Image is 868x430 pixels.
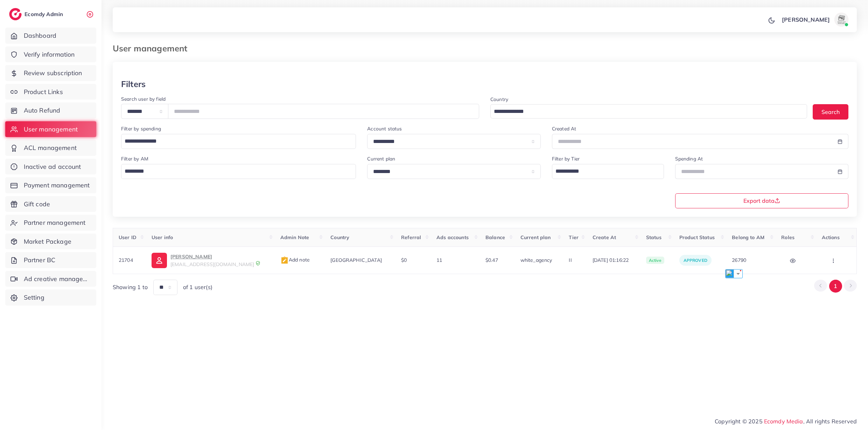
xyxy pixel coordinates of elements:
a: Product Links [5,84,96,100]
span: Country [330,234,349,241]
img: logo [9,8,22,20]
span: Product Links [24,87,63,96]
div: Search for option [121,164,356,179]
button: Search [813,104,848,119]
span: $0.47 [485,257,498,263]
a: Gift code [5,196,96,212]
span: Ad creative management [24,274,91,284]
input: Search for option [122,135,347,147]
div: Search for option [552,164,664,179]
span: Add note [280,257,310,263]
span: 26790 [732,257,746,263]
a: Partner management [5,215,96,231]
span: Create At [593,234,616,241]
input: Search for option [122,165,347,177]
h3: User management [113,43,193,53]
span: Ads accounts [436,234,469,241]
a: [PERSON_NAME]avatar [778,13,851,27]
a: Inactive ad account [5,159,96,175]
label: Filter by spending [121,125,161,132]
label: Spending At [675,155,703,162]
span: Verify information [24,50,75,59]
a: Setting [5,289,96,306]
a: Payment management [5,177,96,193]
h2: Ecomdy Admin [24,11,65,17]
span: User ID [119,234,136,241]
span: Current plan [520,234,551,241]
a: logoEcomdy Admin [9,8,65,20]
span: Auto Refund [24,106,61,115]
span: Inactive ad account [24,162,81,171]
span: 11 [436,257,442,263]
a: Partner BC [5,252,96,268]
a: Verify information [5,46,96,63]
label: Filter by AM [121,155,148,162]
span: [EMAIL_ADDRESS][DOMAIN_NAME] [170,261,254,267]
a: Market Package [5,234,96,250]
span: ACL management [24,143,77,152]
label: Country [490,96,508,103]
span: User info [152,234,173,241]
a: ACL management [5,140,96,156]
a: [PERSON_NAME][EMAIL_ADDRESS][DOMAIN_NAME] [152,252,269,268]
a: Ad creative management [5,271,96,287]
span: Review subscription [24,69,82,78]
span: of 1 user(s) [183,283,212,291]
span: approved [684,258,707,263]
a: User management [5,121,96,137]
span: Partner BC [24,256,56,265]
span: Roles [781,234,794,241]
span: Showing 1 to [113,283,148,291]
input: Search for option [553,165,655,177]
label: Current plan [367,155,395,162]
a: Dashboard [5,28,96,44]
a: Ecomdy Media [764,418,803,425]
a: Review subscription [5,65,96,81]
h3: Filters [121,79,146,89]
span: Copyright © 2025 [715,417,857,425]
img: ic-user-info.36bf1079.svg [152,253,167,268]
span: Referral [401,234,421,241]
span: Payment management [24,181,90,190]
span: active [646,257,664,264]
span: Admin Note [280,234,309,241]
span: [GEOGRAPHIC_DATA] [330,257,382,263]
span: Actions [822,234,840,241]
span: $0 [401,257,407,263]
span: Gift code [24,200,50,209]
label: Created At [552,125,576,132]
input: Search for option [491,106,798,117]
span: User management [24,125,78,134]
span: 21704 [119,257,133,263]
span: Status [646,234,661,241]
label: Account status [367,125,402,132]
span: , All rights Reserved [803,417,857,425]
span: Tier [569,234,579,241]
p: [PERSON_NAME] [170,252,254,261]
span: Balance [485,234,505,241]
ul: Pagination [814,280,857,293]
span: [DATE] 01:16:22 [593,257,635,264]
img: admin_note.cdd0b510.svg [280,256,289,265]
span: Belong to AM [732,234,764,241]
span: white_agency [520,257,552,263]
span: Setting [24,293,44,302]
span: Product Status [679,234,715,241]
span: Export data [743,198,780,203]
label: Filter by Tier [552,155,580,162]
img: avatar [834,13,848,27]
img: 9CAL8B2pu8EFxCJHYAAAAldEVYdGRhdGU6Y3JlYXRlADIwMjItMTItMDlUMDQ6NTg6MzkrMDA6MDBXSlgLAAAAJXRFWHRkYXR... [255,261,260,266]
label: Search user by field [121,95,166,102]
div: Search for option [490,104,807,119]
p: [PERSON_NAME] [782,15,830,24]
div: Search for option [121,134,356,149]
a: Auto Refund [5,102,96,119]
span: Dashboard [24,31,56,40]
span: II [569,257,572,263]
button: Go to page 1 [829,280,842,293]
button: Export data [675,193,849,208]
span: Market Package [24,237,71,246]
span: Partner management [24,218,86,227]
